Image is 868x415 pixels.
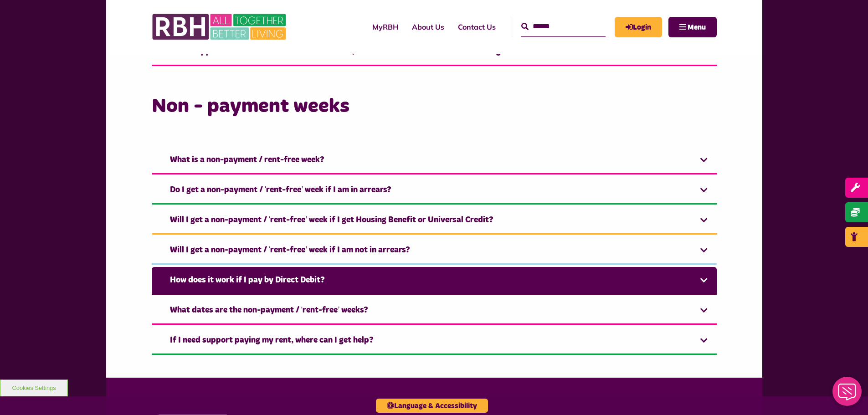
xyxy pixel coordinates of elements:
[405,15,451,39] a: About Us
[688,24,706,31] span: Menu
[376,399,488,413] button: Language & Accessibility
[152,237,717,265] a: Will I get a non-payment / ‘rent-free’ week if I am not in arrears?
[152,177,717,205] a: Do I get a non-payment / ‘rent-free’ week if I am in arrears?
[827,374,868,415] iframe: Netcall Web Assistant for live chat
[152,147,717,174] a: What is a non-payment / rent-free week?
[615,17,662,37] a: MyRBH
[152,297,717,325] a: What dates are the non-payment / ‘rent-free’ weeks?
[521,17,606,36] input: Search
[152,9,288,45] img: RBH
[152,93,717,119] h3: Non - payment weeks
[365,15,405,39] a: MyRBH
[451,15,503,39] a: Contact Us
[152,327,717,355] a: If I need support paying my rent, where can I get help?
[152,267,717,295] a: How does it work if I pay by Direct Debit?
[668,17,717,37] button: Navigation
[152,207,717,235] a: Will I get a non-payment / ‘rent-free’ week if I get Housing Benefit or Universal Credit?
